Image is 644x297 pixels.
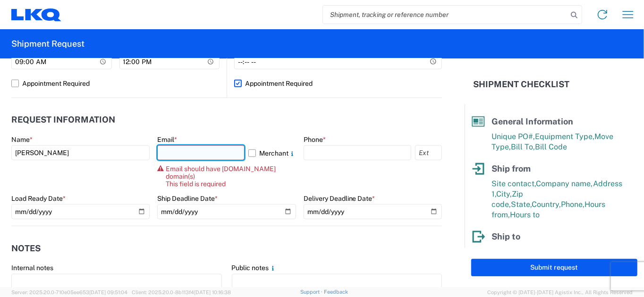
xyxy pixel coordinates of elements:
span: Site contact, [491,247,536,256]
input: Shipment, tracking or reference number [323,6,568,24]
input: Ext [415,145,442,160]
label: Load Ready Date [11,194,66,203]
span: Email should have [DOMAIN_NAME] domain(s) This field is required [166,165,296,188]
span: Country, [532,200,561,209]
label: Appointment Required [11,76,220,91]
h2: Request Information [11,115,115,124]
span: Server: 2025.20.0-710e05ee653 [11,289,127,295]
span: State, [511,200,532,209]
span: Bill Code [535,142,567,151]
span: [DATE] 10:16:38 [194,289,231,295]
h2: Shipment Checklist [473,79,569,90]
span: Site contact, [491,179,536,188]
span: Company name, [536,179,593,188]
label: Internal notes [11,264,53,272]
span: [DATE] 09:51:04 [89,289,127,295]
a: Support [300,289,324,295]
label: Name [11,135,33,144]
label: Delivery Deadline Date [304,194,375,203]
a: Feedback [324,289,348,295]
label: Public notes [232,264,277,272]
span: Client: 2025.20.0-8b113f4 [132,289,231,295]
span: Unique PO#, [491,132,535,141]
label: Merchant [248,145,296,160]
span: Ship to [491,231,520,241]
span: Ship from [491,164,531,173]
button: Submit request [471,259,637,276]
span: Company name, [536,247,593,256]
label: Phone [304,135,326,144]
span: Phone, [561,200,585,209]
label: Appointment Required [234,76,442,91]
label: Ship Deadline Date [157,194,218,203]
span: General Information [491,116,573,126]
span: Bill To, [511,142,535,151]
h2: Shipment Request [11,38,85,49]
span: City, [496,190,512,198]
span: Equipment Type, [535,132,594,141]
span: Copyright © [DATE]-[DATE] Agistix Inc., All Rights Reserved [487,288,633,297]
h2: Notes [11,244,41,253]
span: Hours to [510,210,540,219]
label: Email [157,135,177,144]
